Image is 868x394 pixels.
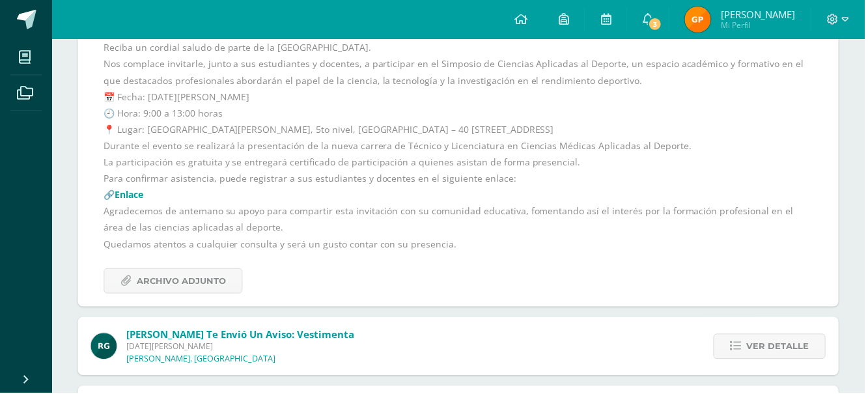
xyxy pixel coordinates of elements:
span: [PERSON_NAME] te envió un aviso: Vestimenta [127,329,356,342]
span: Archivo Adjunto [137,270,227,294]
span: [PERSON_NAME] [723,8,798,21]
span: Mi Perfil [723,20,798,31]
div: Reciba un cordial saludo de parte de la [GEOGRAPHIC_DATA]. Nos complace invitarle, junto a sus es... [104,39,816,294]
img: 24ef3269677dd7dd963c57b86ff4a022.png [91,334,117,360]
img: 18f78e33ba36927068e7765bfc414182.png [688,7,714,33]
a: Enlace [115,189,144,201]
p: [PERSON_NAME]. [GEOGRAPHIC_DATA] [127,355,277,365]
a: Archivo Adjunto [104,269,244,294]
span: [DATE][PERSON_NAME] [127,342,356,353]
span: Ver detalle [749,335,812,359]
span: 3 [651,17,665,31]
